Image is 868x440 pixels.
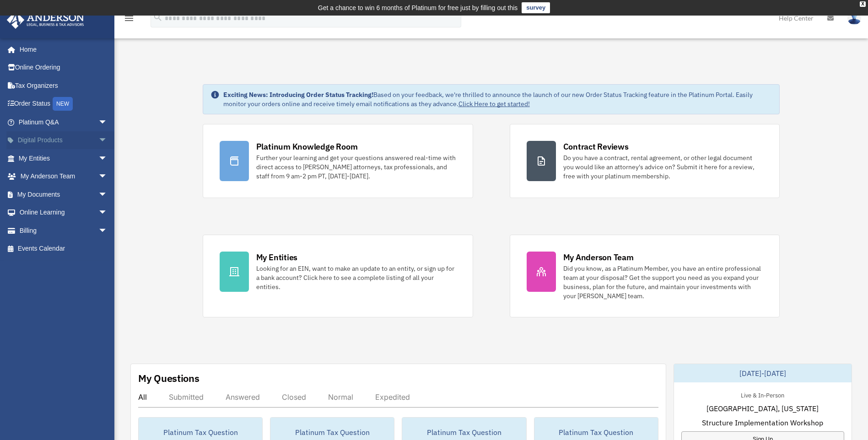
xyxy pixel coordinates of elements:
div: NEW [53,97,73,111]
a: survey [522,2,550,13]
strong: Exciting News: Introducing Order Status Tracking! [223,91,373,99]
div: Platinum Knowledge Room [256,141,358,152]
a: Events Calendar [6,240,121,258]
a: My Anderson Teamarrow_drop_down [6,167,121,186]
div: Do you have a contract, rental agreement, or other legal document you would like an attorney's ad... [563,153,763,181]
a: My Documentsarrow_drop_down [6,185,121,204]
a: menu [124,16,135,24]
a: My Entitiesarrow_drop_down [6,149,121,167]
span: [GEOGRAPHIC_DATA], [US_STATE] [706,403,819,414]
span: arrow_drop_down [98,204,117,222]
a: Home [6,40,117,59]
div: Closed [282,392,306,402]
a: Online Learningarrow_drop_down [6,204,121,222]
a: My Entities Looking for an EIN, want to make an update to an entity, or sign up for a bank accoun... [203,235,473,317]
img: User Pic [847,11,861,25]
span: arrow_drop_down [98,221,117,240]
div: Answered [226,392,260,402]
div: My Entities [256,252,297,263]
a: Click Here to get started! [458,100,530,108]
div: Live & In-Person [733,390,792,399]
div: Did you know, as a Platinum Member, you have an entire professional team at your disposal? Get th... [563,264,763,300]
i: search [153,12,163,22]
div: Submitted [169,392,204,402]
div: Based on your feedback, we're thrilled to announce the launch of our new Order Status Tracking fe... [223,90,772,108]
a: Digital Productsarrow_drop_down [6,131,121,150]
div: Looking for an EIN, want to make an update to an entity, or sign up for a bank account? Click her... [256,264,456,291]
div: Get a chance to win 6 months of Platinum for free just by filling out this [318,2,518,13]
span: Structure Implementation Workshop [702,417,823,428]
a: My Anderson Team Did you know, as a Platinum Member, you have an entire professional team at your... [510,235,780,317]
a: Online Ordering [6,59,121,77]
div: close [860,1,866,7]
a: Order StatusNEW [6,95,121,113]
span: arrow_drop_down [98,149,117,168]
div: Normal [328,392,353,402]
div: My Questions [138,371,199,385]
i: menu [124,13,135,24]
a: Tax Organizers [6,76,121,95]
span: arrow_drop_down [98,167,117,186]
span: arrow_drop_down [98,131,117,150]
div: [DATE]-[DATE] [674,364,852,382]
div: All [138,392,147,402]
div: Expedited [375,392,410,402]
a: Contract Reviews Do you have a contract, rental agreement, or other legal document you would like... [510,124,780,198]
div: Contract Reviews [563,141,629,152]
span: arrow_drop_down [98,185,117,204]
a: Platinum Q&Aarrow_drop_down [6,113,121,131]
span: arrow_drop_down [98,113,117,132]
a: Billingarrow_drop_down [6,221,121,240]
div: Further your learning and get your questions answered real-time with direct access to [PERSON_NAM... [256,153,456,181]
div: My Anderson Team [563,252,634,263]
a: Platinum Knowledge Room Further your learning and get your questions answered real-time with dire... [203,124,473,198]
img: Anderson Advisors Platinum Portal [4,11,87,29]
